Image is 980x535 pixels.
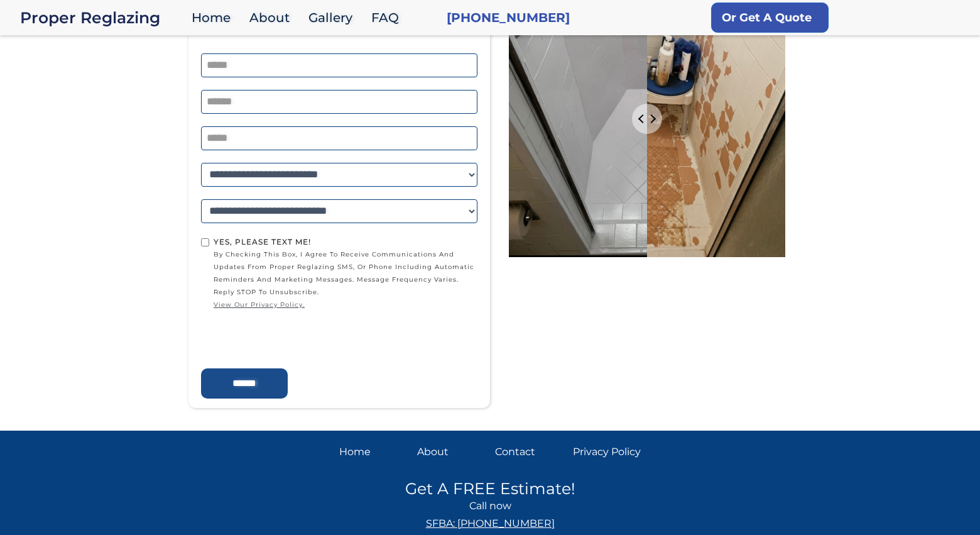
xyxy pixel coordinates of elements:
span: by checking this box, I agree to receive communications and updates from Proper Reglazing SMS, or... [214,248,477,311]
a: Privacy Policy [573,443,641,461]
a: [PHONE_NUMBER] [447,9,570,26]
iframe: reCAPTCHA [201,314,392,363]
div: Yes, Please text me! [214,236,477,248]
a: Home [185,4,243,31]
a: Or Get A Quote [711,3,829,33]
a: About [243,4,302,31]
input: Yes, Please text me!by checking this box, I agree to receive communications and updates from Prop... [201,238,209,246]
form: Home page form [195,1,484,399]
div: Proper Reglazing [20,9,185,26]
a: Contact [495,443,563,461]
a: Home [339,443,407,461]
a: home [20,9,185,26]
a: About [417,443,485,461]
a: view our privacy policy. [214,299,477,311]
a: FAQ [365,4,411,31]
a: Gallery [302,4,365,31]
